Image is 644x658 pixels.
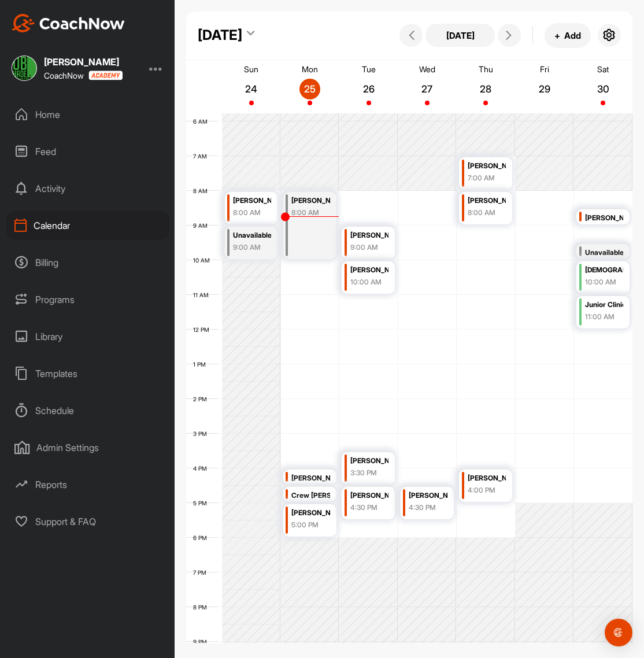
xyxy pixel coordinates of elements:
[350,264,388,277] div: [PERSON_NAME]
[186,361,217,368] div: 1 PM
[186,187,219,194] div: 8 AM
[545,23,591,48] button: +Add
[468,472,506,485] div: [PERSON_NAME]
[554,29,560,42] span: +
[222,60,280,113] a: August 24, 2025
[457,60,515,113] a: August 28, 2025
[6,470,169,499] div: Reports
[186,395,219,402] div: 2 PM
[585,312,624,322] div: 11:00 AM
[186,534,219,541] div: 6 PM
[6,137,169,166] div: Feed
[475,83,496,95] p: 28
[186,604,219,611] div: 8 PM
[6,359,169,388] div: Templates
[186,222,219,229] div: 9 AM
[186,291,220,298] div: 11 AM
[291,520,330,530] div: 5:00 PM
[186,153,219,160] div: 7 AM
[12,56,37,81] img: square_7d72e3b9a0e7cffca0d5903ffc03afe1.jpg
[468,194,506,208] div: [PERSON_NAME]
[339,60,398,113] a: August 26, 2025
[479,64,493,74] p: Thu
[425,24,495,47] button: [DATE]
[186,430,219,437] div: 3 PM
[585,264,624,277] div: [DEMOGRAPHIC_DATA] Clinic
[540,64,549,74] p: Fri
[605,619,632,646] div: Open Intercom Messenger
[299,83,320,95] p: 25
[593,83,613,95] p: 30
[468,208,506,218] div: 8:00 AM
[468,485,506,496] div: 4:00 PM
[291,489,330,502] div: Crew [PERSON_NAME]
[291,194,330,208] div: [PERSON_NAME] Meeting
[233,242,271,253] div: 9:00 AM
[350,454,388,468] div: [PERSON_NAME]
[186,465,219,472] div: 4 PM
[6,174,169,203] div: Activity
[362,64,376,74] p: Tue
[350,468,388,478] div: 3:30 PM
[6,211,169,240] div: Calendar
[233,194,271,208] div: [PERSON_NAME]
[302,64,318,74] p: Mon
[88,71,123,80] img: CoachNow acadmey
[534,83,555,95] p: 29
[186,569,218,576] div: 7 PM
[244,64,258,74] p: Sun
[468,173,506,183] div: 7:00 AM
[350,489,388,502] div: [PERSON_NAME]
[409,502,447,513] div: 4:30 PM
[358,83,379,95] p: 26
[241,83,262,95] p: 24
[350,277,388,287] div: 10:00 AM
[574,60,632,113] a: August 30, 2025
[585,277,624,287] div: 10:00 AM
[291,472,330,485] div: [PERSON_NAME]
[585,212,624,225] div: [PERSON_NAME]
[280,60,339,113] a: August 25, 2025
[186,326,221,333] div: 12 PM
[6,285,169,314] div: Programs
[585,298,624,312] div: Junior Clinic
[44,71,123,80] div: CoachNow
[6,322,169,351] div: Library
[6,248,169,277] div: Billing
[468,160,506,173] div: [PERSON_NAME]
[291,507,330,520] div: [PERSON_NAME]
[186,500,219,507] div: 5 PM
[350,242,388,253] div: 9:00 AM
[597,64,609,74] p: Sat
[6,396,169,425] div: Schedule
[233,208,271,218] div: 8:00 AM
[398,60,456,113] a: August 27, 2025
[12,14,125,32] img: CoachNow
[6,507,169,536] div: Support & FAQ
[585,246,624,260] div: Unavailable
[350,229,388,242] div: [PERSON_NAME]
[350,502,388,513] div: 4:30 PM
[186,118,219,125] div: 6 AM
[409,489,447,502] div: [PERSON_NAME]
[186,638,219,645] div: 9 PM
[419,64,435,74] p: Wed
[186,257,221,264] div: 10 AM
[417,83,438,95] p: 27
[44,57,123,66] div: [PERSON_NAME]
[291,208,330,218] div: 8:00 AM
[515,60,573,113] a: August 29, 2025
[233,229,271,242] div: Unavailable
[6,100,169,129] div: Home
[198,25,242,46] div: [DATE]
[6,433,169,462] div: Admin Settings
